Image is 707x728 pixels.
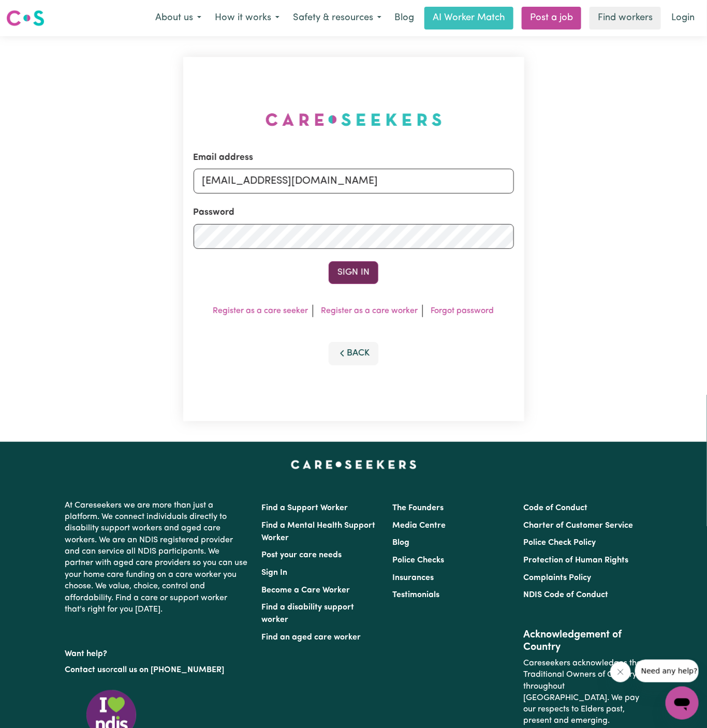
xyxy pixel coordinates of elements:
[524,591,609,599] a: NDIS Code of Conduct
[149,7,208,29] button: About us
[194,206,235,219] label: Password
[524,522,634,530] a: Charter of Customer Service
[286,7,388,29] button: Safety & resources
[261,522,375,542] a: Find a Mental Health Support Worker
[65,666,106,674] a: Contact us
[522,7,581,29] a: Post a job
[431,307,494,315] a: Forgot password
[194,169,514,194] input: Email address
[524,556,629,564] a: Protection of Human Rights
[261,551,342,559] a: Post your care needs
[194,151,254,165] label: Email address
[524,539,596,547] a: Police Check Policy
[213,307,308,315] a: Register as a care seeker
[392,522,446,530] a: Media Centre
[6,9,45,27] img: Careseekers logo
[392,539,409,547] a: Blog
[610,662,631,682] iframe: Close message
[65,644,249,660] p: Want help?
[392,591,439,599] a: Testimonials
[113,666,224,674] a: call us on [PHONE_NUMBER]
[291,460,417,469] a: Careseekers home page
[524,629,642,653] h2: Acknowledgement of Country
[524,574,592,582] a: Complaints Policy
[321,307,418,315] a: Register as a care worker
[392,574,434,582] a: Insurances
[208,7,286,29] button: How it works
[261,504,348,512] a: Find a Support Worker
[329,342,378,365] button: Back
[392,556,444,564] a: Police Checks
[424,7,513,29] a: AI Worker Match
[329,261,378,284] button: Sign In
[261,586,350,595] a: Become a Care Worker
[261,569,287,577] a: Sign In
[6,6,45,30] a: Careseekers logo
[635,660,699,682] iframe: Message from company
[65,496,249,620] p: At Careseekers we are more than just a platform. We connect individuals directly to disability su...
[392,504,444,512] a: The Founders
[524,504,588,512] a: Code of Conduct
[65,660,249,680] p: or
[261,603,354,624] a: Find a disability support worker
[590,7,661,29] a: Find workers
[665,7,701,29] a: Login
[388,7,420,29] a: Blog
[261,633,361,642] a: Find an aged care worker
[666,687,699,720] iframe: Button to launch messaging window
